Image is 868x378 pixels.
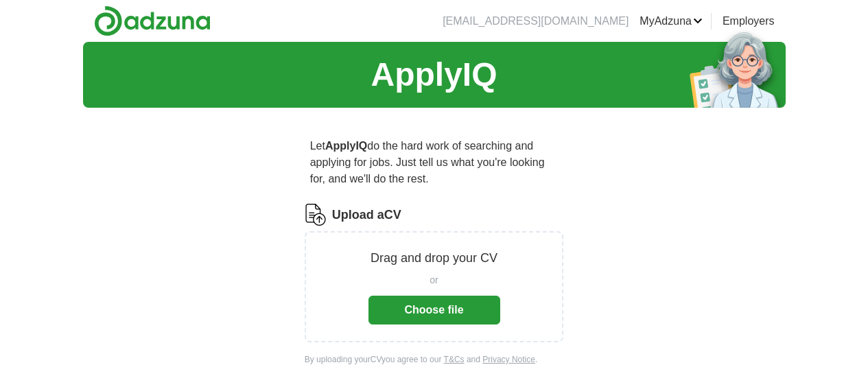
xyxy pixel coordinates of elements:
[94,5,211,36] img: Adzuna logo
[444,355,465,364] a: T&Cs
[371,249,497,268] p: Drag and drop your CV
[332,206,401,224] label: Upload a CV
[430,273,438,287] span: or
[305,204,327,226] img: CV Icon
[723,13,775,29] a: Employers
[305,353,564,366] div: By uploading your CV you agree to our and .
[325,140,367,152] strong: ApplyIQ
[640,13,703,29] a: MyAdzuna
[371,50,497,99] h1: ApplyIQ
[305,132,564,193] p: Let do the hard work of searching and applying for jobs. Just tell us what you're looking for, an...
[368,296,500,324] button: Choose file
[443,13,629,29] li: [EMAIL_ADDRESS][DOMAIN_NAME]
[482,355,535,364] a: Privacy Notice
